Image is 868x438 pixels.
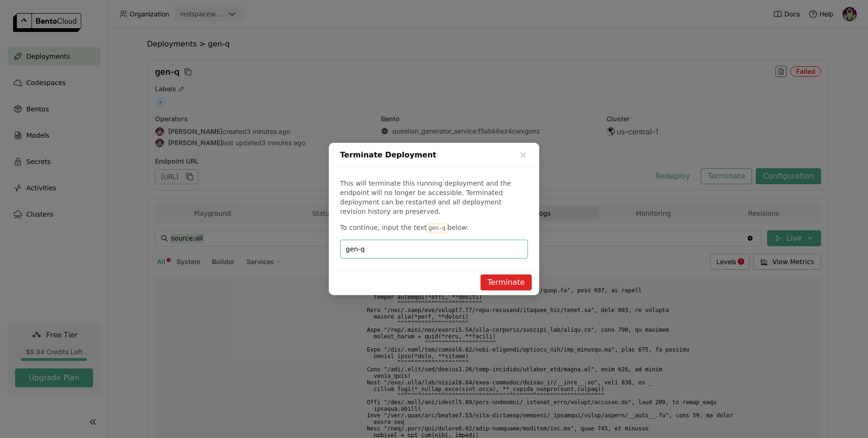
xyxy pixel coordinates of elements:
[340,179,528,216] p: This will terminate this running deployment and the endpoint will no longer be accessible. Termin...
[448,224,469,231] span: below:
[480,274,532,290] button: Terminate
[340,224,426,231] span: To continue, input the text
[329,143,539,167] div: Terminate Deployment
[426,224,447,233] code: gen-q
[329,143,539,295] div: dialog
